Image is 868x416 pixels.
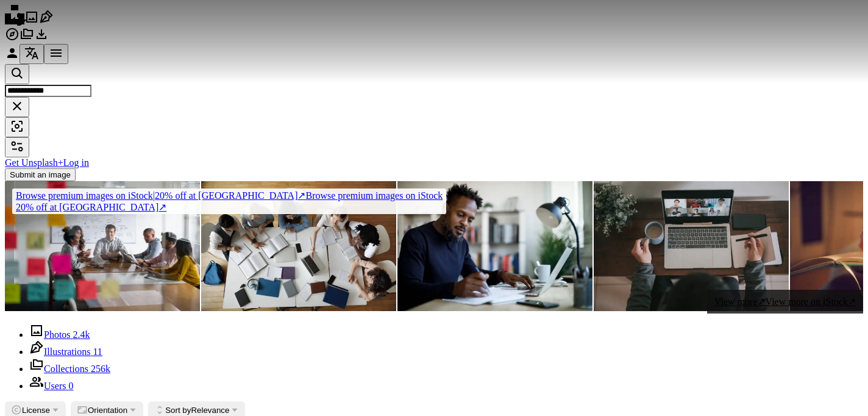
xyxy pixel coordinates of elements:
[44,44,68,64] button: Menu
[594,181,789,311] img: An asian chinese male working at home using laptop video conference call meeting with headset
[63,157,89,168] a: Log in
[707,290,863,314] a: View more↗View more on iStock↗
[5,52,20,62] a: Log in / Sign up
[29,364,110,374] a: Collections 256k
[5,33,20,43] a: Explore
[88,406,127,415] span: Orientation
[5,137,29,157] button: Filters
[91,364,110,374] span: 256k
[5,181,200,311] img: People in a business meeting planning their marketing strategy
[5,157,63,168] a: Get Unsplash+
[68,381,73,391] span: 0
[16,190,305,201] span: 20% off at [GEOGRAPHIC_DATA] ↗
[201,181,396,311] img: Team of young college students working on study project
[5,117,29,137] button: Visual search
[165,406,191,415] span: Sort by
[766,296,856,307] span: View more on iStock ↗
[93,346,102,357] span: 11
[5,181,454,221] a: Browse premium images on iStock|20% off at [GEOGRAPHIC_DATA]↗Browse premium images on iStock20% o...
[34,33,49,43] a: Download History
[20,44,44,64] button: Language
[714,296,766,307] span: View more ↗
[24,16,39,26] a: Photos
[165,406,229,415] span: Relevance
[39,16,54,26] a: Illustrations
[29,381,73,391] a: Users 0
[29,329,90,340] a: Photos 2.4k
[20,33,34,43] a: Collections
[5,168,76,181] button: Submit an image
[5,97,29,117] button: Clear
[397,181,592,311] img: Man working at home
[5,16,24,26] a: Home — Unsplash
[16,190,155,201] span: Browse premium images on iStock |
[29,346,102,357] a: Illustrations 11
[22,406,50,415] span: License
[5,64,29,84] button: Search Unsplash
[73,329,90,340] span: 2.4k
[5,64,863,137] form: Find visuals sitewide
